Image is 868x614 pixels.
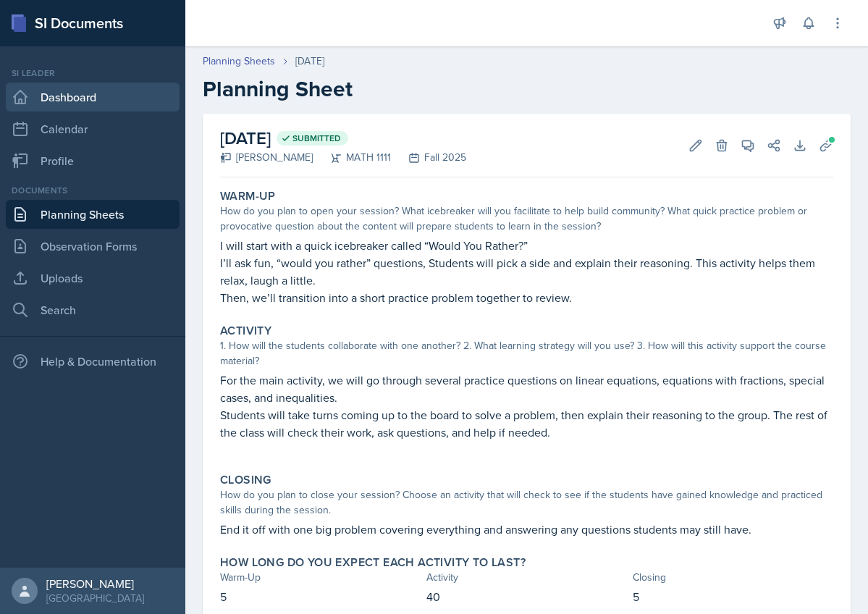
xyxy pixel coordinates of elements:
div: Documents [6,184,180,197]
label: How long do you expect each activity to last? [220,555,526,570]
label: Closing [220,473,271,487]
div: [PERSON_NAME] [220,150,313,165]
a: Profile [6,146,180,175]
p: 5 [220,588,421,605]
div: How do you plan to close your session? Choose an activity that will check to see if the students ... [220,487,833,518]
p: 40 [426,588,627,605]
a: Planning Sheets [6,200,180,229]
p: End it off with one big problem covering everything and answering any questions students may stil... [220,521,833,538]
label: Warm-Up [220,189,276,203]
div: Fall 2025 [391,150,466,165]
p: 5 [633,588,833,605]
h2: [DATE] [220,125,466,151]
div: Activity [426,570,627,585]
p: Then, we’ll transition into a short practice problem together to review. [220,289,833,306]
div: Warm-Up [220,570,421,585]
div: MATH 1111 [313,150,391,165]
p: Students will take turns coming up to the board to solve a problem, then explain their reasoning ... [220,406,833,441]
div: Help & Documentation [6,347,180,376]
span: Submitted [292,133,341,144]
label: Activity [220,324,271,338]
p: For the main activity, we will go through several practice questions on linear equations, equatio... [220,371,833,406]
div: How do you plan to open your session? What icebreaker will you facilitate to help build community... [220,203,833,234]
div: 1. How will the students collaborate with one another? 2. What learning strategy will you use? 3.... [220,338,833,369]
h2: Planning Sheet [203,76,851,102]
a: Planning Sheets [203,54,275,69]
p: I’ll ask fun, “would you rather” questions, Students will pick a side and explain their reasoning... [220,254,833,289]
a: Observation Forms [6,232,180,261]
div: [DATE] [295,54,324,69]
div: Closing [633,570,833,585]
a: Uploads [6,264,180,293]
a: Dashboard [6,83,180,112]
div: [GEOGRAPHIC_DATA] [46,591,144,605]
a: Search [6,295,180,324]
div: Si leader [6,67,180,80]
a: Calendar [6,114,180,143]
div: [PERSON_NAME] [46,576,144,591]
p: I will start with a quick icebreaker called “Would You Rather?” [220,237,833,254]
